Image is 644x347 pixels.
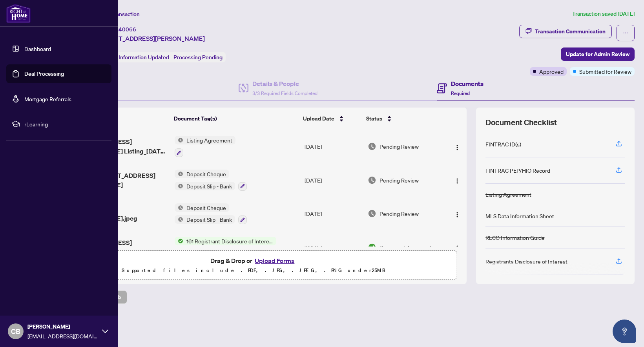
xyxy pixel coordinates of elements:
[183,182,235,190] span: Deposit Slip - Bank
[379,243,431,252] span: Document Approved
[485,190,531,199] div: Listing Agreement
[485,117,557,128] span: Document Checklist
[451,241,463,254] button: Logo
[24,95,71,102] a: Mortgage Referrals
[175,182,183,190] img: Status Icon
[171,108,300,130] th: Document Tag(s)
[301,230,365,264] td: [DATE]
[303,114,334,123] span: Upload Date
[183,136,235,144] span: Listing Agreement
[97,34,205,43] span: [STREET_ADDRESS][PERSON_NAME]
[72,171,168,190] span: Deposit [STREET_ADDRESS][PERSON_NAME]
[454,178,460,184] img: Logo
[623,30,628,36] span: ellipsis
[175,170,183,178] img: Status Icon
[301,197,365,231] td: [DATE]
[69,108,171,130] th: (6) File Name
[451,79,483,88] h4: Documents
[379,142,419,151] span: Pending Review
[252,79,317,88] h4: Details & People
[301,130,365,163] td: [DATE]
[561,47,635,61] button: Update for Admin Review
[183,203,229,212] span: Deposit Cheque
[379,209,419,218] span: Pending Review
[572,9,635,18] article: Transaction saved [DATE]
[368,142,376,151] img: Document Status
[300,108,363,130] th: Upload Date
[72,204,168,223] span: Deposit 196 [PERSON_NAME].jpeg
[175,136,183,144] img: Status Icon
[451,90,470,96] span: Required
[175,237,276,258] button: Status Icon161 Registrant Disclosure of Interest - Disposition ofProperty
[368,243,376,252] img: Document Status
[485,233,545,242] div: RECO Information Guide
[24,120,106,128] span: rLearning
[485,140,521,148] div: FINTRAC ID(s)
[454,212,460,218] img: Logo
[579,67,631,76] span: Submitted for Review
[55,266,452,275] p: Supported files include .PDF, .JPG, .JPEG, .PNG under 25 MB
[363,108,442,130] th: Status
[72,238,168,257] span: [STREET_ADDRESS][PERSON_NAME] Disclosure _[DATE] 21_00_57 EXECUTED.pdf
[535,25,606,38] div: Transaction Communication
[51,251,457,280] span: Drag & Drop orUpload FormsSupported files include .PDF, .JPG, .JPEG, .PNG under25MB
[613,320,636,343] button: Open asap
[175,237,183,245] img: Status Icon
[451,174,463,186] button: Logo
[175,203,247,225] button: Status IconDeposit ChequeStatus IconDeposit Slip - Bank
[27,332,98,340] span: [EMAIL_ADDRESS][DOMAIN_NAME]
[175,136,235,157] button: Status IconListing Agreement
[519,25,612,38] button: Transaction Communication
[485,257,567,266] div: Registrants Disclosure of Interest
[368,176,376,184] img: Document Status
[454,245,460,251] img: Logo
[301,163,365,197] td: [DATE]
[485,166,550,175] div: FINTRAC PEP/HIO Record
[183,170,229,178] span: Deposit Cheque
[368,209,376,218] img: Document Status
[366,114,382,123] span: Status
[451,140,463,153] button: Logo
[485,212,554,220] div: MLS Data Information Sheet
[11,326,20,337] span: CB
[119,26,136,33] span: 40066
[454,144,460,151] img: Logo
[252,90,317,96] span: 3/3 Required Fields Completed
[72,137,168,156] span: [STREET_ADDRESS][PERSON_NAME] Listing_[DATE] 11_01_35.pdf
[183,237,276,245] span: 161 Registrant Disclosure of Interest - Disposition ofProperty
[252,256,297,266] button: Upload Forms
[119,54,223,61] span: Information Updated - Processing Pending
[451,207,463,220] button: Logo
[24,45,51,52] a: Dashboard
[97,52,226,62] div: Status:
[6,4,31,23] img: logo
[210,256,297,266] span: Drag & Drop or
[27,322,98,331] span: [PERSON_NAME]
[566,48,629,60] span: Update for Admin Review
[175,215,183,224] img: Status Icon
[24,70,64,77] a: Deal Processing
[379,176,419,184] span: Pending Review
[175,170,247,191] button: Status IconDeposit ChequeStatus IconDeposit Slip - Bank
[539,67,564,76] span: Approved
[175,203,183,212] img: Status Icon
[183,215,235,224] span: Deposit Slip - Bank
[98,11,140,18] span: View Transaction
